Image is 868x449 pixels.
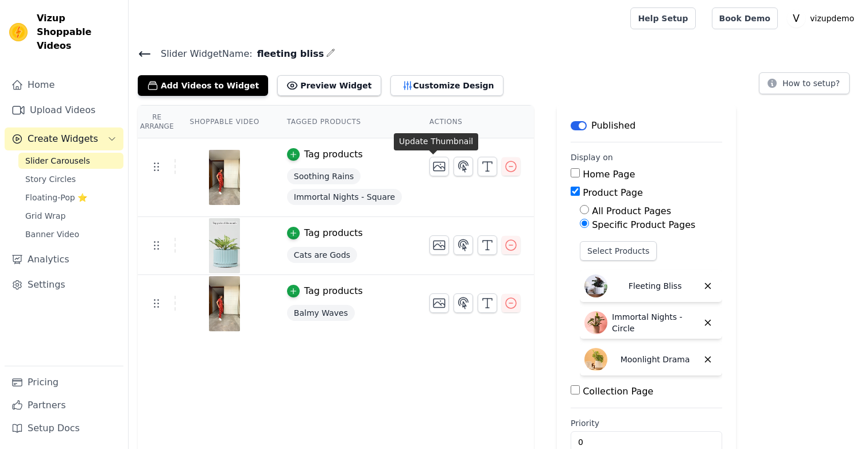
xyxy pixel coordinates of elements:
span: Immortal Nights - Square [287,189,402,205]
img: 255b4573ae45441688e7d0b7953dd4dc.thumbnail.0000000000.jpg [208,218,241,273]
span: Cats are Gods [287,247,357,263]
button: Delete widget [698,276,718,296]
button: Delete widget [698,350,718,369]
img: Fleeting Bliss [584,274,607,297]
a: Book Demo [712,7,778,29]
button: Add Videos to Widget [138,75,268,96]
span: Banner Video [25,229,79,240]
th: Shoppable Video [176,106,273,138]
legend: Display on [571,152,613,163]
p: Fleeting Bliss [629,280,682,292]
p: Published [591,119,635,133]
text: V [793,13,800,24]
span: Grid Wrap [25,210,65,222]
img: Moonlight Drama [584,348,607,371]
button: Tag products [287,284,363,298]
a: Banner Video [18,226,123,242]
button: Change Thumbnail [429,293,449,313]
button: Change Thumbnail [429,235,449,255]
a: Partners [5,394,123,417]
img: vizup-images-7c2c.png [208,276,241,331]
a: Floating-Pop ⭐ [18,189,123,206]
button: V vizupdemo [787,8,859,29]
button: Create Widgets [5,127,123,150]
button: Preview Widget [277,75,381,96]
a: Settings [5,273,123,296]
span: Balmy Waves [287,305,355,321]
button: How to setup? [759,72,850,94]
a: How to setup? [759,80,850,91]
button: Customize Design [390,75,503,96]
p: vizupdemo [805,8,859,29]
span: fleeting bliss [253,47,324,61]
button: Tag products [287,226,363,240]
div: Tag products [304,148,363,161]
label: Product Page [583,187,643,198]
th: Re Arrange [138,106,176,138]
div: Tag products [304,226,363,240]
a: Home [5,73,123,96]
div: Edit Name [326,46,335,61]
span: Soothing Rains [287,168,361,184]
a: Analytics [5,248,123,271]
label: All Product Pages [592,206,671,216]
span: Slider Carousels [25,155,90,167]
span: Story Circles [25,173,76,185]
a: Story Circles [18,171,123,187]
p: Moonlight Drama [621,354,690,365]
label: Home Page [583,169,635,180]
label: Priority [571,417,722,429]
a: Grid Wrap [18,208,123,224]
button: Tag products [287,148,363,161]
a: Upload Videos [5,99,123,122]
a: Setup Docs [5,417,123,440]
span: Slider Widget Name: [152,47,253,61]
th: Actions [416,106,534,138]
button: Delete widget [698,313,718,332]
div: Tag products [304,284,363,298]
th: Tagged Products [273,106,416,138]
img: Immortal Nights - Circle [584,311,607,334]
a: Pricing [5,371,123,394]
span: Floating-Pop ⭐ [25,192,87,203]
img: Vizup [9,23,28,41]
button: Select Products [580,241,657,261]
button: Change Thumbnail [429,157,449,176]
img: vizup-images-9e4f.png [208,150,241,205]
label: Specific Product Pages [592,219,695,230]
span: Vizup Shoppable Videos [37,11,119,53]
a: Slider Carousels [18,153,123,169]
a: Help Setup [630,7,695,29]
p: Immortal Nights - Circle [612,311,698,334]
span: Create Widgets [28,132,98,146]
label: Collection Page [583,386,653,397]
